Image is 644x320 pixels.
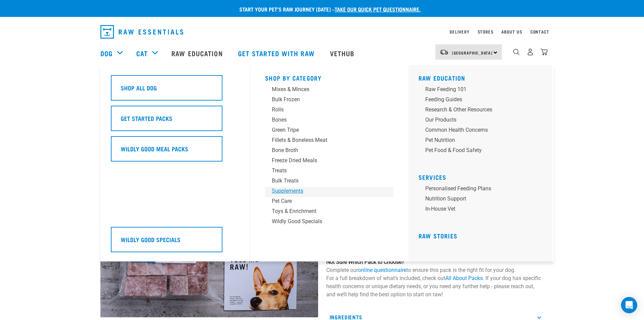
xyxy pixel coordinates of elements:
[358,267,406,273] a: online questionnaire
[323,40,363,67] a: Vethub
[265,85,393,95] a: Mixes & Minces
[419,85,547,95] a: Raw Feeding 101
[452,51,493,54] span: [GEOGRAPHIC_DATA]
[265,177,393,187] a: Bulk Treats
[265,74,393,80] h5: Shop By Category
[419,126,547,136] a: Common Health Concerns
[265,106,393,116] a: Rolls
[265,126,393,136] a: Green Tripe
[265,146,393,156] a: Bone Broth
[527,48,534,56] img: user.png
[272,146,377,154] div: Bone Broth
[419,174,547,179] h5: Services
[272,126,377,134] div: Green Tripe
[419,95,547,106] a: Feeding Guides
[121,83,157,92] h5: Shop All Dog
[111,227,239,257] a: Wildly Good Specials
[425,85,531,93] div: Raw Feeding 101
[272,187,377,195] div: Supplements
[425,146,531,154] div: Pet Food & Food Safety
[272,217,377,226] div: Wildly Good Specials
[425,136,531,144] div: Pet Nutrition
[265,217,393,228] a: Wildly Good Specials
[530,30,549,33] a: Contact
[425,106,531,114] div: Research & Other Resources
[425,95,531,104] div: Feeding Guides
[136,48,148,58] a: Cat
[272,197,377,205] div: Pet Care
[419,106,547,116] a: Research & Other Resources
[326,258,544,299] p: Complete our to ensure this pack is the right fit for your dog. For a full breakdown of what's in...
[272,177,377,185] div: Bulk Treats
[265,187,393,197] a: Supplements
[513,49,520,55] img: home-icon-1@2x.png
[425,116,531,124] div: Our Products
[265,156,393,167] a: Freeze Dried Meals
[335,7,421,10] a: take our quick pet questionnaire.
[272,106,377,114] div: Rolls
[121,144,188,153] h5: Wildly Good Meal Packs
[265,207,393,217] a: Toys & Enrichment
[100,48,113,58] a: Dog
[272,156,377,165] div: Freeze Dried Meals
[419,146,547,156] a: Pet Food & Food Safety
[265,197,393,207] a: Pet Care
[272,95,377,104] div: Bulk Frozen
[111,106,239,136] a: Get Started Packs
[419,76,466,80] a: Raw Education
[425,126,531,134] div: Common Health Concerns
[450,30,469,33] a: Delivery
[100,25,183,39] img: Raw Essentials Logo
[121,235,181,244] h5: Wildly Good Specials
[419,195,547,205] a: Nutrition Support
[272,207,377,215] div: Toys & Enrichment
[265,136,393,146] a: Fillets & Boneless Meat
[265,167,393,177] a: Treats
[231,40,323,67] a: Get started with Raw
[326,259,404,265] strong: Not Sure Which Pack to Choose?
[419,136,547,146] a: Pet Nutrition
[272,136,377,144] div: Fillets & Boneless Meat
[272,116,377,124] div: Bones
[541,48,548,56] img: home-icon@2x.png
[272,85,377,93] div: Mixes & Minces
[265,116,393,126] a: Bones
[501,30,522,33] a: About Us
[419,116,547,126] a: Our Products
[419,234,457,237] a: Raw Stories
[111,75,239,106] a: Shop All Dog
[419,185,547,195] a: Personalised Feeding Plans
[445,275,483,281] a: All About Packs
[272,167,377,175] div: Treats
[419,205,547,215] a: In-house vet
[165,40,231,67] a: Raw Education
[121,114,172,123] h5: Get Started Packs
[95,22,549,41] nav: dropdown navigation
[439,49,449,55] img: van-moving.png
[621,297,637,313] div: Open Intercom Messenger
[111,136,239,167] a: Wildly Good Meal Packs
[478,30,494,33] a: Stores
[265,95,393,106] a: Bulk Frozen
